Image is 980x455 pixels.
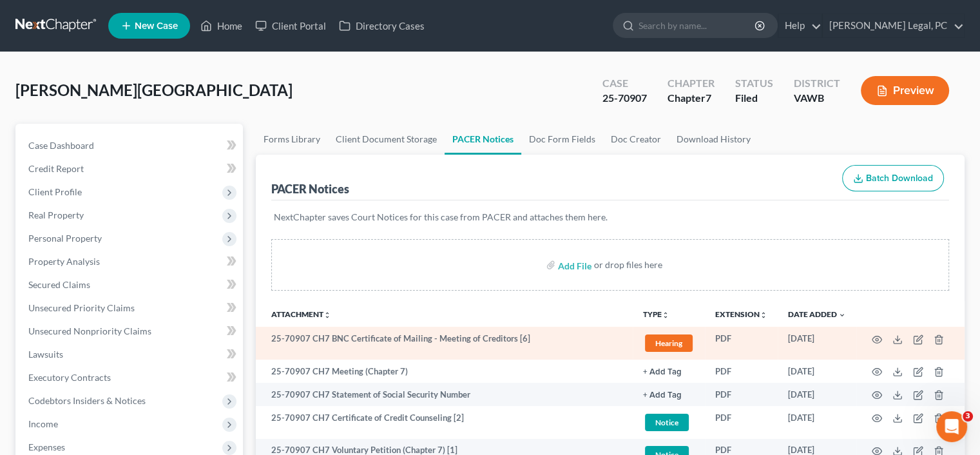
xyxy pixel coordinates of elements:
span: Income [28,418,58,429]
a: Client Portal [249,14,332,37]
td: PDF [705,406,778,439]
span: Property Analysis [28,256,100,267]
a: Notice [643,412,695,433]
td: PDF [705,383,778,406]
button: TYPEunfold_more [643,311,669,319]
a: Download History [669,124,758,155]
button: + Add Tag [643,368,682,376]
span: Secured Claims [28,279,90,290]
span: Notice [645,414,689,431]
a: Lawsuits [18,343,243,366]
a: Unsecured Nonpriority Claims [18,320,243,343]
p: NextChapter saves Court Notices for this case from PACER and attaches them here. [274,211,946,224]
a: Case Dashboard [18,134,243,157]
span: Lawsuits [28,349,63,360]
span: New Case [135,21,178,31]
a: + Add Tag [643,365,695,378]
div: or drop files here [594,258,662,271]
span: 3 [963,411,973,421]
a: Doc Form Fields [521,124,603,155]
a: Attachmentunfold_more [271,309,331,319]
span: Real Property [28,209,84,220]
a: Property Analysis [18,250,243,273]
span: Hearing [645,334,693,352]
a: Hearing [643,333,695,354]
a: Directory Cases [332,14,431,37]
a: Extensionunfold_more [715,309,767,319]
td: [DATE] [778,360,856,383]
span: Expenses [28,441,65,452]
td: [DATE] [778,383,856,406]
iframe: Intercom live chat [936,411,967,442]
button: Preview [861,76,949,105]
div: District [794,76,840,91]
a: PACER Notices [445,124,521,155]
span: Personal Property [28,233,102,244]
input: Search by name... [639,14,756,37]
a: Doc Creator [603,124,669,155]
td: 25-70907 CH7 Statement of Social Security Number [256,383,633,406]
span: Unsecured Priority Claims [28,302,135,313]
i: unfold_more [662,311,669,319]
a: Secured Claims [18,273,243,296]
a: Help [778,14,821,37]
span: Unsecured Nonpriority Claims [28,325,151,336]
button: Batch Download [842,165,944,192]
td: [DATE] [778,327,856,360]
div: VAWB [794,91,840,106]
a: Home [194,14,249,37]
a: Credit Report [18,157,243,180]
a: Executory Contracts [18,366,243,389]
td: PDF [705,360,778,383]
div: PACER Notices [271,181,349,197]
div: 25-70907 [602,91,647,106]
span: Codebtors Insiders & Notices [28,395,146,406]
td: 25-70907 CH7 BNC Certificate of Mailing - Meeting of Creditors [6] [256,327,633,360]
a: + Add Tag [643,389,695,401]
span: Executory Contracts [28,372,111,383]
button: + Add Tag [643,391,682,400]
td: [DATE] [778,406,856,439]
span: [PERSON_NAME][GEOGRAPHIC_DATA] [15,81,293,99]
a: [PERSON_NAME] Legal, PC [823,14,964,37]
i: unfold_more [760,311,767,319]
a: Unsecured Priority Claims [18,296,243,320]
span: Credit Report [28,163,84,174]
span: Case Dashboard [28,140,94,151]
span: 7 [706,92,711,104]
i: unfold_more [323,311,331,319]
td: 25-70907 CH7 Meeting (Chapter 7) [256,360,633,383]
div: Chapter [668,91,715,106]
td: 25-70907 CH7 Certificate of Credit Counseling [2] [256,406,633,439]
div: Filed [735,91,773,106]
a: Client Document Storage [328,124,445,155]
div: Status [735,76,773,91]
span: Client Profile [28,186,82,197]
div: Chapter [668,76,715,91]
div: Case [602,76,647,91]
span: Batch Download [866,173,933,184]
i: expand_more [838,311,846,319]
a: Date Added expand_more [788,309,846,319]
td: PDF [705,327,778,360]
a: Forms Library [256,124,328,155]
